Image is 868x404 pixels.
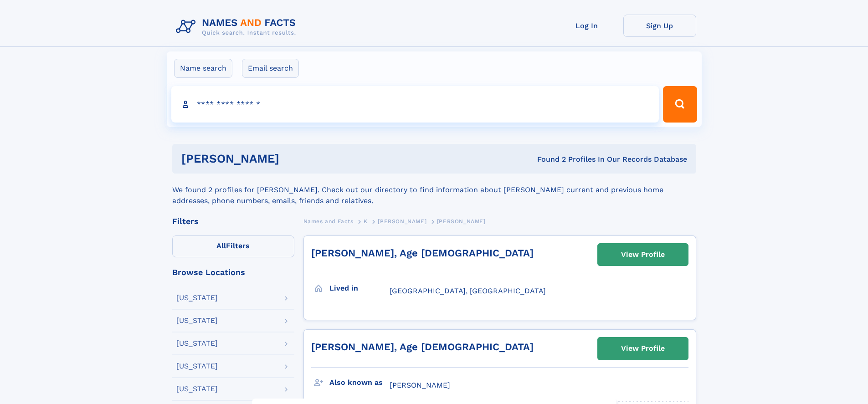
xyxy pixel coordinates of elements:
[598,244,688,266] a: View Profile
[378,215,426,227] a: [PERSON_NAME]
[176,317,218,324] div: [US_STATE]
[176,385,218,393] div: [US_STATE]
[181,153,408,164] h1: [PERSON_NAME]
[329,281,390,296] h3: Lived in
[216,241,226,250] span: All
[303,215,354,227] a: Names and Facts
[390,381,450,389] span: [PERSON_NAME]
[172,15,303,39] img: Logo Names and Facts
[172,268,294,276] div: Browse Locations
[364,215,368,227] a: K
[621,244,665,265] div: View Profile
[176,294,218,302] div: [US_STATE]
[172,174,696,206] div: We found 2 profiles for [PERSON_NAME]. Check out our directory to find information about [PERSON_...
[311,247,534,259] a: [PERSON_NAME], Age [DEMOGRAPHIC_DATA]
[172,217,294,225] div: Filters
[598,338,688,359] a: View Profile
[663,86,697,123] button: Search Button
[242,59,299,78] label: Email search
[550,15,623,37] a: Log In
[378,218,426,225] span: [PERSON_NAME]
[172,235,294,257] label: Filters
[329,375,390,390] h3: Also known as
[176,340,218,347] div: [US_STATE]
[621,338,665,359] div: View Profile
[623,15,696,37] a: Sign Up
[408,154,687,164] div: Found 2 Profiles In Our Records Database
[174,59,232,78] label: Name search
[311,341,534,353] a: [PERSON_NAME], Age [DEMOGRAPHIC_DATA]
[171,86,659,123] input: search input
[390,286,546,295] span: [GEOGRAPHIC_DATA], [GEOGRAPHIC_DATA]
[437,218,486,225] span: [PERSON_NAME]
[364,218,368,225] span: K
[176,363,218,370] div: [US_STATE]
